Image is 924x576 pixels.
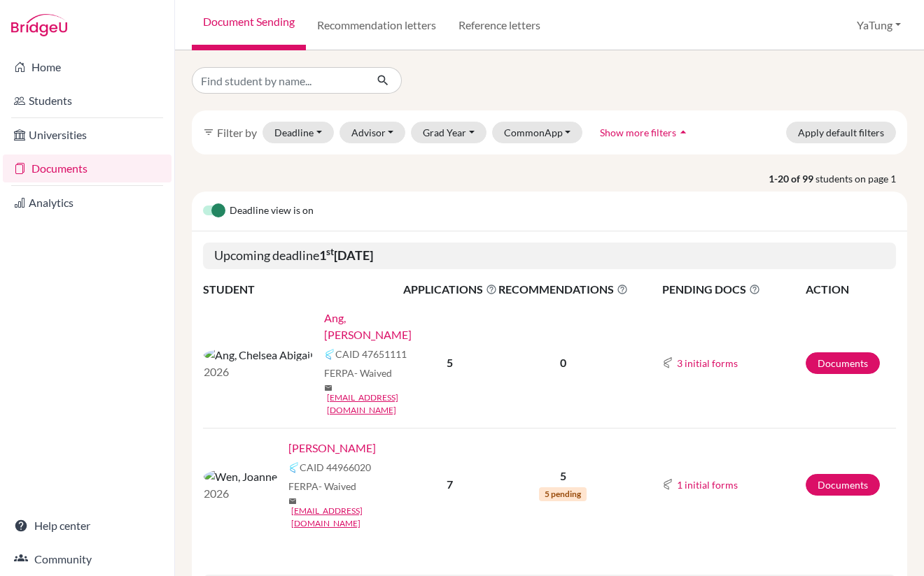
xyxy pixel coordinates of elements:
[327,391,412,417] a: [EMAIL_ADDRESS][DOMAIN_NAME]
[815,171,907,186] span: students on page 1
[806,474,880,496] a: Documents
[676,477,738,493] button: 1 initial forms
[288,479,356,494] span: FERPA
[805,280,896,298] th: ACTION
[662,281,804,298] span: PENDING DOCS
[3,189,171,217] a: Analytics
[806,352,880,374] a: Documents
[326,246,334,257] sup: st
[676,125,690,139] i: arrow_drop_up
[204,347,313,363] img: Ang, Chelsea Abigail
[230,203,314,219] span: Deadline view is on
[403,281,497,298] span: APPLICATIONS
[318,480,356,492] span: - Waived
[339,122,406,143] button: Advisor
[324,349,335,360] img: Common App logo
[3,121,171,149] a: Universities
[3,512,171,540] a: Help center
[447,477,453,491] b: 7
[492,122,583,143] button: CommonApp
[662,357,673,368] img: Common App logo
[204,468,277,485] img: Wen, Joanne
[203,243,896,269] h5: Upcoming deadline
[217,126,257,139] span: Filter by
[3,154,171,182] a: Documents
[204,363,313,380] p: 2026
[204,485,277,502] p: 2026
[539,487,587,501] span: 5 pending
[850,12,907,38] button: YaTung
[324,384,332,392] span: mail
[203,280,402,298] th: STUDENT
[335,347,407,361] span: CAID 47651111
[291,505,412,530] a: [EMAIL_ADDRESS][DOMAIN_NAME]
[319,247,373,263] b: 1 [DATE]
[498,281,628,298] span: RECOMMENDATIONS
[288,440,376,456] a: [PERSON_NAME]
[662,479,673,490] img: Common App logo
[588,122,702,143] button: Show more filtersarrow_drop_up
[3,545,171,573] a: Community
[192,67,365,94] input: Find student by name...
[3,87,171,115] a: Students
[11,14,67,36] img: Bridge-U
[447,356,453,369] b: 5
[769,171,815,186] strong: 1-20 of 99
[288,497,297,505] span: mail
[288,462,300,473] img: Common App logo
[600,127,676,138] span: Show more filters
[324,310,412,343] a: Ang, [PERSON_NAME]
[262,122,334,143] button: Deadline
[498,468,628,484] p: 5
[676,355,738,371] button: 3 initial forms
[324,366,392,380] span: FERPA
[498,354,628,371] p: 0
[786,122,896,143] button: Apply default filters
[203,127,214,138] i: filter_list
[3,53,171,81] a: Home
[354,367,392,379] span: - Waived
[411,122,486,143] button: Grad Year
[300,460,371,475] span: CAID 44966020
